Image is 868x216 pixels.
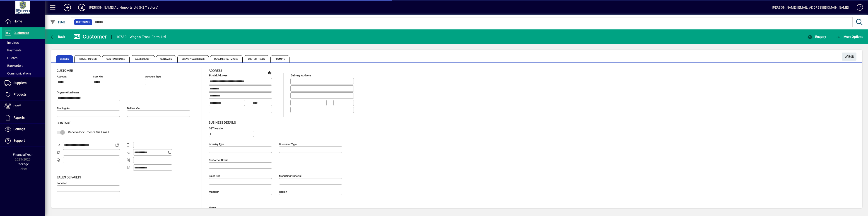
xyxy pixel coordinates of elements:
a: Staff [2,101,45,112]
mat-label: Manager [209,190,219,193]
span: Address [209,69,222,72]
mat-label: Industry type [209,142,224,146]
app-page-header-button: Back [45,33,70,41]
span: Products [14,93,27,96]
div: Customer [74,33,107,40]
a: Home [2,16,45,27]
span: Customer [76,20,90,24]
span: Delivery Addresses [177,55,209,62]
span: Customer [57,69,73,72]
span: Support [14,139,25,142]
span: More Options [836,35,863,38]
span: Package [17,162,29,166]
a: Invoices [2,39,45,46]
a: Support [2,135,45,146]
span: Backorders [5,64,23,67]
button: Back [49,33,66,41]
span: Contacts [156,55,176,62]
span: Customers [14,31,29,35]
span: Quotes [5,56,17,60]
mat-label: Sales rep [209,174,220,177]
mat-label: Trading as [57,107,70,110]
span: Terms / Pricing [74,55,101,62]
span: Settings [14,127,25,131]
mat-label: Marketing/ Referral [279,174,301,177]
mat-label: Region [279,190,287,193]
span: Sales Budget [131,55,155,62]
span: Communications [5,72,31,75]
span: Edit [844,53,854,60]
button: Add [60,3,75,12]
span: Suppliers [14,81,27,85]
mat-label: Deliver via [127,107,140,110]
span: Reports [14,116,25,119]
a: Reports [2,112,45,123]
span: Documents / Images [210,55,243,62]
span: Enquiry [807,35,826,38]
mat-label: Sort key [93,75,103,78]
div: [PERSON_NAME] Agri-Imports Ltd (NZ Tractors) [89,4,158,11]
div: 10730 - Wagon Track Farm Ltd [116,33,166,41]
span: Details [56,55,73,62]
button: Enquiry [806,33,827,41]
a: View on map [266,69,273,76]
a: Backorders [2,62,45,70]
button: More Options [835,33,865,41]
div: [PERSON_NAME] [EMAIL_ADDRESS][DOMAIN_NAME] [772,4,849,11]
mat-label: Notes [209,206,216,209]
mat-label: Location [57,181,67,185]
button: Filter [49,18,66,26]
a: Knowledge Base [853,1,862,16]
span: Financial Year [13,153,33,156]
a: Settings [2,124,45,135]
span: Business details [209,121,236,124]
a: Payments [2,46,45,54]
span: Contact [57,121,71,125]
span: Contract Rates [102,55,129,62]
mat-label: Customer type [279,142,297,146]
span: Prompts [270,55,290,62]
span: Home [14,19,22,23]
span: Staff [14,104,21,108]
span: Invoices [5,41,19,44]
mat-label: GST Number [209,127,224,130]
span: Custom Fields [244,55,269,62]
a: Suppliers [2,77,45,89]
span: Filter [50,20,65,24]
mat-label: Account Type [145,75,161,78]
a: Products [2,89,45,100]
mat-label: Account [57,75,67,78]
mat-label: Customer group [209,158,228,161]
button: Profile [75,3,89,12]
span: Back [50,35,65,38]
a: Quotes [2,54,45,62]
a: Communications [2,70,45,77]
mat-label: Organisation name [57,91,79,94]
span: Payments [5,48,22,52]
span: Receive Documents Via Email [68,130,109,134]
button: Edit [842,53,856,61]
span: Sales defaults [57,175,81,179]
